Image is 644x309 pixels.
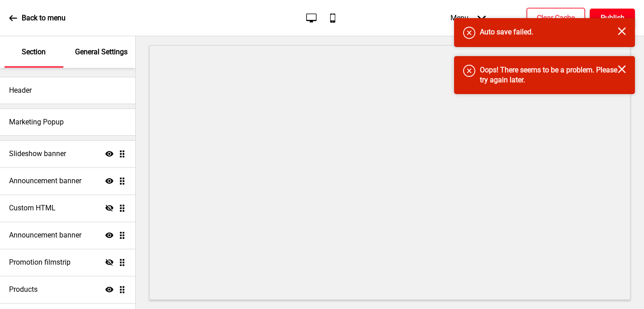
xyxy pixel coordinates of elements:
[22,13,66,23] p: Back to menu
[9,86,32,95] h4: Header
[22,47,46,57] p: Section
[9,149,66,159] h4: Slideshow banner
[75,47,128,57] p: General Settings
[9,203,56,213] h4: Custom HTML
[590,9,635,28] button: Publish
[480,65,618,85] h4: Oops! There seems to be a problem. Please try again later.
[526,8,585,29] button: Clear Cache
[9,117,64,127] h4: Marketing Popup
[9,230,81,240] h4: Announcement banner
[9,176,81,186] h4: Announcement banner
[601,13,625,23] h4: Publish
[537,13,575,23] h4: Clear Cache
[9,285,38,295] h4: Products
[441,5,495,31] div: Menu
[9,257,71,267] h4: Promotion filmstrip
[9,6,66,30] a: Back to menu
[480,27,618,37] h4: Auto save failed.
